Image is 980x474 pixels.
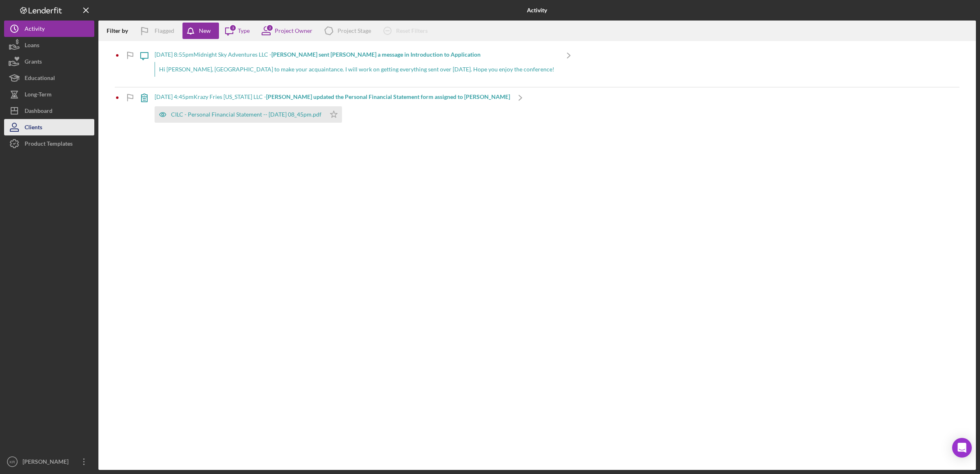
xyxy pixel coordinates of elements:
div: 3 [229,24,237,32]
div: [DATE] 4:45pm Krazy Fries [US_STATE] LLC - [155,94,510,100]
button: Loans [4,37,94,53]
div: Activity [25,21,45,39]
div: Product Templates [25,135,73,154]
div: Filter by [107,27,134,34]
text: KR [9,460,15,464]
button: Dashboard [4,103,94,119]
b: [PERSON_NAME] updated the Personal Financial Statement form assigned to [PERSON_NAME] [266,93,510,100]
button: Reset Filters [377,23,436,39]
div: Project Owner [275,27,312,34]
button: Activity [4,21,94,37]
div: [DATE] 8:55pm Midnight Sky Adventures LLC - [155,51,558,58]
button: KR[PERSON_NAME] [4,453,94,470]
div: Clients [25,119,42,137]
div: Project Stage [337,27,371,34]
button: Long-Term [4,86,94,103]
div: Hi [PERSON_NAME], [GEOGRAPHIC_DATA] to make your acquaintance. I will work on getting everything ... [155,62,558,77]
button: Flagged [134,23,182,39]
div: CILC - Personal Financial Statement -- [DATE] 08_45pm.pdf [171,111,321,118]
div: New [199,23,211,39]
div: Open Intercom Messenger [952,438,972,458]
div: Dashboard [25,103,52,121]
div: Type [238,27,250,34]
a: [DATE] 4:45pmKrazy Fries [US_STATE] LLC -[PERSON_NAME] updated the Personal Financial Statement f... [134,87,531,129]
button: Product Templates [4,135,94,152]
button: Grants [4,53,94,70]
div: Long-Term [25,86,52,105]
button: CILC - Personal Financial Statement -- [DATE] 08_45pm.pdf [155,106,342,123]
button: New [182,23,219,39]
div: Flagged [155,23,174,39]
div: Reset Filters [396,23,428,39]
button: Educational [4,70,94,86]
div: Educational [25,70,55,88]
a: [DATE] 8:55pmMidnight Sky Adventures LLC -[PERSON_NAME] sent [PERSON_NAME] a message in Introduct... [134,45,579,87]
div: Grants [25,53,42,72]
div: Loans [25,37,39,55]
div: [PERSON_NAME] [21,453,74,472]
button: Clients [4,119,94,135]
b: [PERSON_NAME] sent [PERSON_NAME] a message in Introduction to Application [271,51,481,58]
div: 2 [266,24,273,32]
b: Activity [527,7,547,14]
